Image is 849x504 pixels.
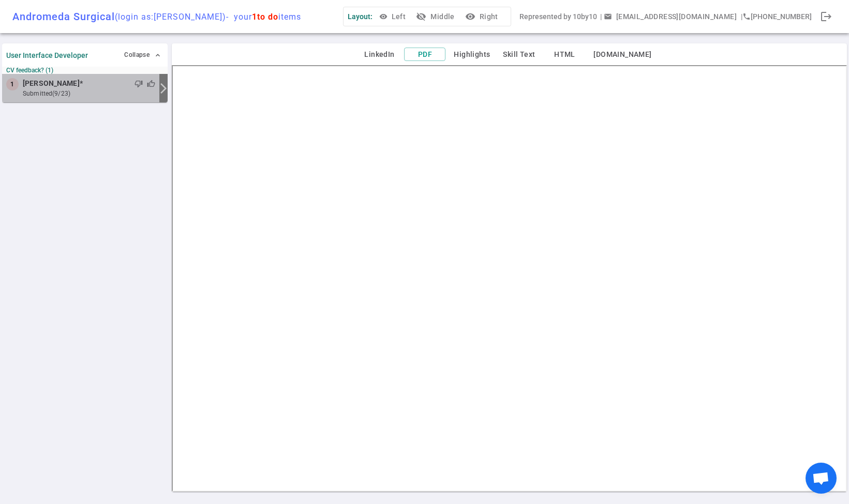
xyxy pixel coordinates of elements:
button: visibility_offMiddle [414,7,458,26]
div: Open chat [806,463,837,494]
i: visibility [465,11,475,22]
div: Done [816,6,837,27]
button: PDF [404,48,445,62]
i: phone [742,12,751,21]
i: visibility_off [416,11,426,22]
span: thumb_down [135,80,143,88]
button: Open a message box [602,7,741,26]
small: submitted (9/23) [23,89,155,98]
span: Layout: [348,12,373,21]
div: Represented by 10by10 | | [PHONE_NUMBER] [519,7,812,26]
span: 1 to do [252,12,278,22]
span: (login as: [PERSON_NAME] ) [115,12,226,22]
button: Left [377,7,410,26]
div: Andromeda Surgical [12,10,301,23]
small: CV feedback? (1) [6,67,163,74]
button: Collapse [122,48,163,63]
button: Skill Text [498,48,540,61]
button: LinkedIn [359,48,400,61]
button: HTML [544,48,585,61]
button: Highlights [450,48,494,61]
span: visibility [379,12,388,21]
button: visibilityRight [463,7,502,26]
span: expand_less [154,51,162,59]
i: arrow_forward_ios [157,82,170,95]
iframe: candidate_document_preview__iframe [172,65,847,492]
div: 1 [6,78,19,90]
span: thumb_up [147,80,155,88]
span: [PERSON_NAME] [23,78,80,89]
span: email [604,12,612,21]
span: - your items [226,12,301,22]
button: [DOMAIN_NAME] [589,48,656,61]
span: logout [820,10,832,23]
strong: User Interface Developer [6,51,88,59]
